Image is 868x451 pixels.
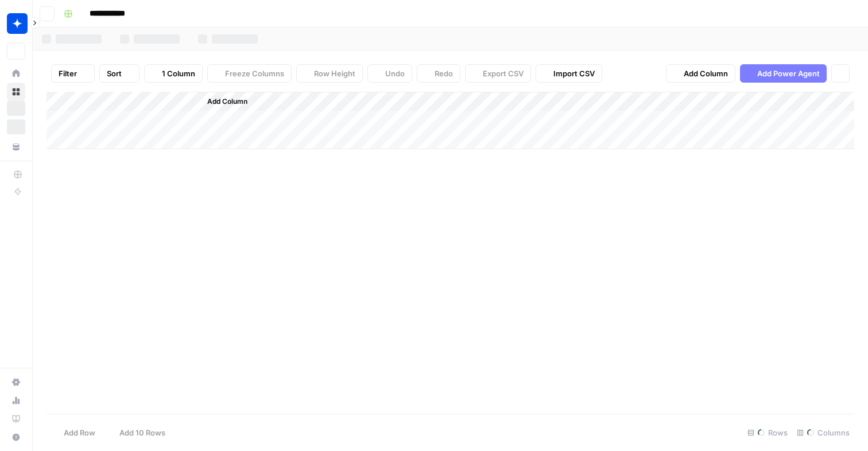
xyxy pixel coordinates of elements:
button: Add 10 Rows [102,423,172,442]
button: Export CSV [465,64,531,83]
a: Your Data [7,138,25,156]
span: Row Height [314,68,355,79]
span: Import CSV [553,68,595,79]
span: 1 Column [162,68,195,79]
button: Add Column [666,64,735,83]
button: Sort [99,64,139,83]
span: Freeze Columns [225,68,284,79]
span: Add Power Agent [757,68,820,79]
button: 1 Column [144,64,203,83]
span: Add Column [684,68,728,79]
button: Row Height [296,64,363,83]
span: Add 10 Rows [119,427,165,438]
button: Help + Support [7,428,25,446]
div: Columns [792,423,854,442]
button: Filter [51,64,95,83]
span: Undo [385,68,405,79]
button: Undo [367,64,412,83]
a: Browse [7,83,25,101]
button: Freeze Columns [207,64,292,83]
button: Add Power Agent [740,64,827,83]
button: Add Column [192,94,252,109]
button: Import CSV [536,64,602,83]
span: Redo [435,68,453,79]
button: Add Row [46,423,102,442]
span: Add Row [64,427,95,438]
a: Home [7,64,25,83]
span: Sort [107,68,122,79]
button: Workspace: Wiz [7,9,25,38]
span: Add Column [207,96,247,107]
a: Settings [7,373,25,391]
span: Export CSV [483,68,524,79]
button: Redo [417,64,460,83]
span: Filter [59,68,77,79]
a: Learning Hub [7,410,25,428]
img: Wiz Logo [7,13,28,34]
div: Rows [743,423,792,442]
a: Usage [7,391,25,410]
